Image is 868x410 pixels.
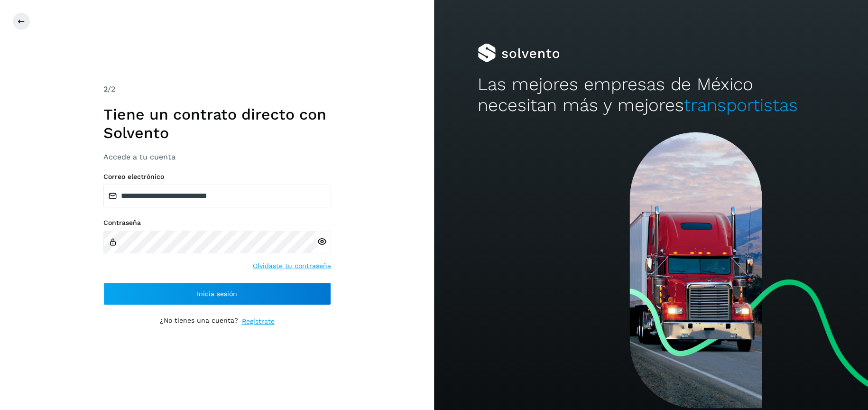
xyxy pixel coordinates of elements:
a: Olvidaste tu contraseña [253,261,331,271]
p: ¿No tienes una cuenta? [160,317,238,326]
h3: Accede a tu cuenta [103,152,331,161]
a: Regístrate [242,317,275,326]
span: transportistas [684,95,798,115]
span: Inicia sesión [197,290,237,297]
div: /2 [103,84,331,95]
h1: Tiene un contrato directo con Solvento [103,105,331,142]
label: Contraseña [103,219,331,227]
button: Inicia sesión [103,282,331,305]
h2: Las mejores empresas de México necesitan más y mejores [478,74,825,116]
span: 2 [103,84,108,93]
label: Correo electrónico [103,173,331,181]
